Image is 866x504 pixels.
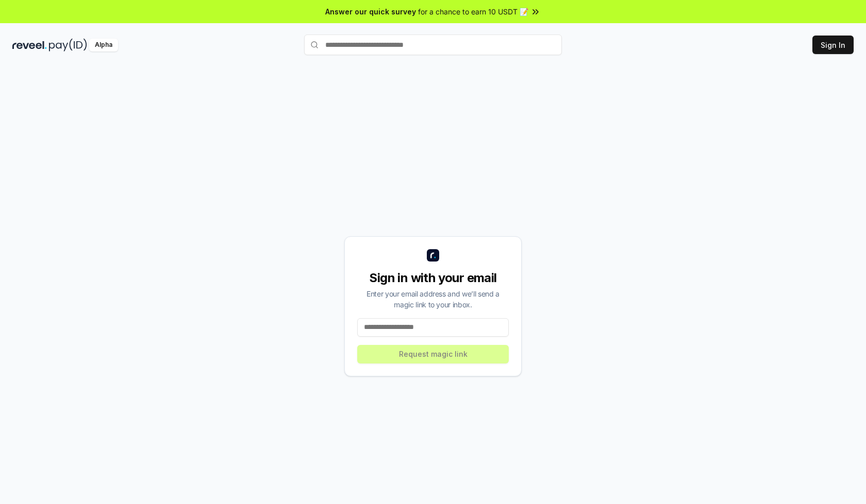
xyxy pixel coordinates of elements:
[89,39,118,51] div: Alpha
[418,6,528,17] span: for a chance to earn 10 USDT 📝
[357,270,509,286] div: Sign in with your email
[427,249,439,262] img: logo_small
[357,288,509,310] div: Enter your email address and we’ll send a magic link to your inbox.
[812,36,854,54] button: Sign In
[325,6,416,17] span: Answer our quick survey
[49,39,87,51] img: pay_id
[12,39,47,51] img: reveel_dark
